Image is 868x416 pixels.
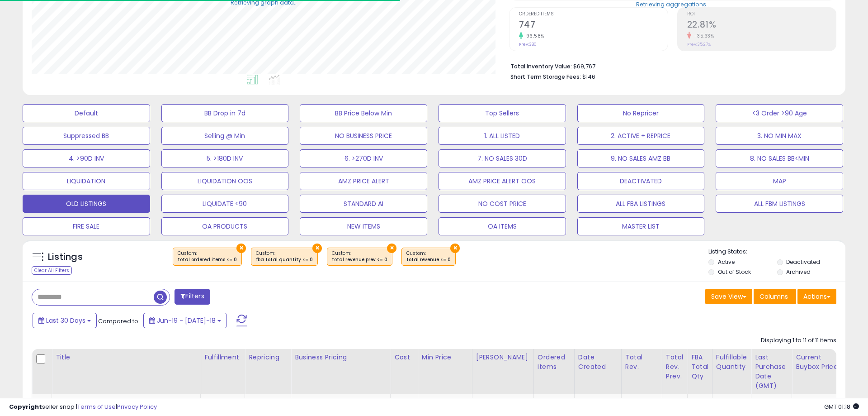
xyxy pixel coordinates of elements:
[716,195,843,213] button: ALL FBM LISTINGS
[439,217,566,235] button: OA ITEMS
[9,402,42,411] strong: Copyright
[577,149,705,167] button: 9. NO SALES AMZ BB
[23,104,150,122] button: Default
[439,172,566,190] button: AMZ PRICE ALERT OOS
[577,195,705,213] button: ALL FBA LISTINGS
[577,127,705,145] button: 2. ACTIVE + REPRICE
[300,104,427,122] button: BB Price Below Min
[300,127,427,145] button: NO BUSINESS PRICE
[300,149,427,167] button: 6. >270D INV
[577,172,705,190] button: DEACTIVATED
[23,217,150,235] button: FIRE SALE
[439,104,566,122] button: Top Sellers
[439,195,566,213] button: NO COST PRICE
[161,195,289,213] button: LIQUIDATE <90
[716,149,843,167] button: 8. NO SALES BB<MIN
[23,172,150,190] button: LIQUIDATION
[23,127,150,145] button: Suppressed BB
[161,217,289,235] button: OA PRODUCTS
[300,217,427,235] button: NEW ITEMS
[716,172,843,190] button: MAP
[161,172,289,190] button: LIQUIDATION OOS
[161,127,289,145] button: Selling @ Min
[577,104,705,122] button: No Repricer
[439,149,566,167] button: 7. NO SALES 30D
[716,127,843,145] button: 3. NO MIN MAX
[716,104,843,122] button: <3 Order >90 Age
[300,195,427,213] button: STANDARD AI
[9,403,157,411] div: seller snap | |
[439,127,566,145] button: 1. ALL LISTED
[23,149,150,167] button: 4. >90D INV
[23,195,150,213] button: OLD LISTINGS
[300,172,427,190] button: AMZ PRICE ALERT
[577,217,705,235] button: MASTER LIST
[161,104,289,122] button: BB Drop in 7d
[161,149,289,167] button: 5. >180D INV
